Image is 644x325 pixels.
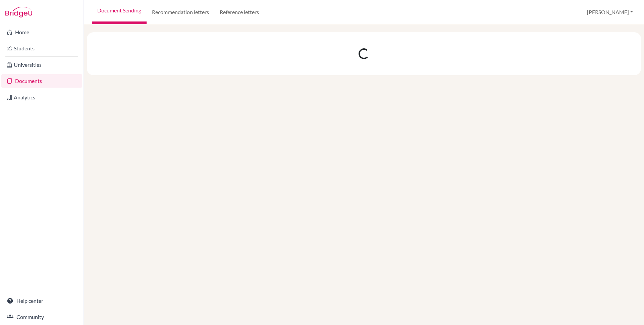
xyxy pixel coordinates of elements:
[1,42,82,55] a: Students
[1,58,82,72] a: Universities
[1,91,82,104] a: Analytics
[5,7,32,17] img: Bridge-U
[1,310,82,324] a: Community
[1,294,82,308] a: Help center
[1,26,82,39] a: Home
[584,6,636,18] button: [PERSON_NAME]
[1,74,82,88] a: Documents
